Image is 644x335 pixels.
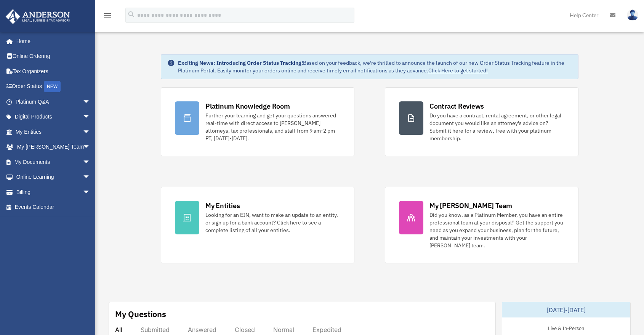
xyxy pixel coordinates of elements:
[83,124,98,140] span: arrow_drop_down
[429,201,512,210] div: My [PERSON_NAME] Team
[429,101,484,111] div: Contract Reviews
[188,326,216,333] div: Answered
[83,109,98,125] span: arrow_drop_down
[5,34,98,49] a: Home
[161,187,354,263] a: My Entities Looking for an EIN, want to make an update to an entity, or sign up for a bank accoun...
[5,109,102,125] a: Digital Productsarrow_drop_down
[429,211,564,249] div: Did you know, as a Platinum Member, you have an entire professional team at your disposal? Get th...
[83,154,98,170] span: arrow_drop_down
[205,201,240,210] div: My Entities
[428,67,488,74] a: Click Here to get started!
[83,184,98,200] span: arrow_drop_down
[141,326,170,333] div: Submitted
[178,59,572,74] div: Based on your feedback, we're thrilled to announce the launch of our new Order Status Tracking fe...
[127,10,136,19] i: search
[3,9,72,24] img: Anderson Advisors Platinum Portal
[115,308,166,320] div: My Questions
[115,326,122,333] div: All
[205,112,340,142] div: Further your learning and get your questions answered real-time with direct access to [PERSON_NAM...
[83,139,98,155] span: arrow_drop_down
[44,81,61,92] div: NEW
[83,94,98,110] span: arrow_drop_down
[235,326,255,333] div: Closed
[312,326,341,333] div: Expedited
[5,154,102,170] a: My Documentsarrow_drop_down
[5,79,102,95] a: Order StatusNEW
[5,200,102,215] a: Events Calendar
[385,187,578,263] a: My [PERSON_NAME] Team Did you know, as a Platinum Member, you have an entire professional team at...
[5,49,102,64] a: Online Ordering
[502,302,631,317] div: [DATE]-[DATE]
[273,326,294,333] div: Normal
[103,11,112,20] i: menu
[178,59,303,66] strong: Exciting News: Introducing Order Status Tracking!
[429,112,564,142] div: Do you have a contract, rental agreement, or other legal document you would like an attorney's ad...
[205,101,290,111] div: Platinum Knowledge Room
[5,94,102,109] a: Platinum Q&Aarrow_drop_down
[103,13,112,20] a: menu
[385,87,578,156] a: Contract Reviews Do you have a contract, rental agreement, or other legal document you would like...
[5,64,102,79] a: Tax Organizers
[542,324,590,332] div: Live & In-Person
[5,139,102,155] a: My [PERSON_NAME] Teamarrow_drop_down
[5,170,102,185] a: Online Learningarrow_drop_down
[5,184,102,200] a: Billingarrow_drop_down
[627,10,638,21] img: User Pic
[205,211,340,234] div: Looking for an EIN, want to make an update to an entity, or sign up for a bank account? Click her...
[5,124,102,139] a: My Entitiesarrow_drop_down
[161,87,354,156] a: Platinum Knowledge Room Further your learning and get your questions answered real-time with dire...
[83,170,98,185] span: arrow_drop_down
